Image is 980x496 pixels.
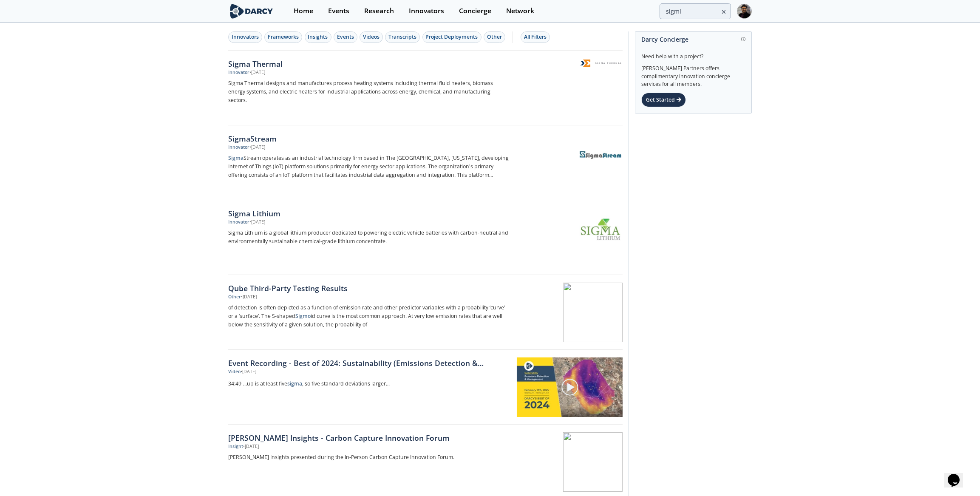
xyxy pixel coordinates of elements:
[641,93,686,107] div: Get Started
[334,31,357,43] button: Events
[459,8,491,14] div: Concierge
[232,33,259,41] div: Innovators
[228,283,510,294] div: Qube Third-Party Testing Results
[328,8,349,14] div: Events
[228,432,510,443] div: [PERSON_NAME] Insights - Carbon Capture Innovation Forum
[337,33,354,41] div: Events
[228,453,510,462] p: [PERSON_NAME] Insights presented during the In-Person Carbon Capture Innovation Forum.
[364,8,394,14] div: Research
[228,208,510,219] div: Sigma Lithium
[484,31,505,43] button: Other
[641,60,745,88] div: [PERSON_NAME] Partners offers complimentary innovation concierge services for all members.
[228,378,511,390] a: 34:49-...up is at least fivesigma, so five standard deviations larger...
[487,33,502,41] div: Other
[228,219,249,226] div: Innovator
[228,58,510,69] div: Sigma Thermal
[228,154,244,162] strong: Sigma
[228,357,511,368] a: Event Recording - Best of 2024: Sustainability (Emissions Detection & Management)
[294,8,313,14] div: Home
[360,31,383,43] button: Videos
[228,133,510,144] div: SigmaStream
[228,69,249,76] div: Innovator
[944,462,972,487] iframe: chat widget
[241,294,257,300] div: • [DATE]
[264,31,302,43] button: Frameworks
[228,200,623,275] a: Sigma Lithium Innovator •[DATE] Sigma Lithium is a global lithium producer dedicated to powering ...
[561,378,579,396] img: play-chapters-gray.svg
[228,368,241,375] div: Video
[241,368,256,375] div: • [DATE]
[228,51,623,125] a: Sigma Thermal Innovator •[DATE] Sigma Thermal designs and manufactures process heating systems in...
[409,8,444,14] div: Innovators
[228,294,241,300] div: Other
[295,312,311,320] strong: Sigmo
[580,134,621,176] img: SigmaStream
[287,380,302,387] strong: sigma
[388,33,416,41] div: Transcripts
[228,303,510,329] p: of detection is often depicted as a function of emission rate and other predictor variables with ...
[228,125,623,200] a: SigmaStream Innovator •[DATE] SigmaStream operates as an industrial technology firm based in The ...
[641,47,745,60] div: Need help with a project?
[249,144,265,151] div: • [DATE]
[741,37,746,42] img: information.svg
[641,32,745,47] div: Darcy Concierge
[660,3,731,19] input: Advanced Search
[228,4,275,19] img: logo-wide.svg
[228,31,262,43] button: Innovators
[580,60,621,66] img: Sigma Thermal
[521,31,550,43] button: All Filters
[243,443,259,450] div: • [DATE]
[268,33,299,41] div: Frameworks
[580,209,621,251] img: Sigma Lithium
[228,275,623,350] a: Qube Third-Party Testing Results Other •[DATE] of detection is often depicted as a function of em...
[305,31,331,43] button: Insights
[249,69,265,76] div: • [DATE]
[737,4,752,19] img: Profile
[228,144,249,151] div: Innovator
[228,154,510,179] p: Stream operates as an industrial technology firm based in The [GEOGRAPHIC_DATA], [US_STATE], deve...
[363,33,380,41] div: Videos
[228,79,510,105] p: Sigma Thermal designs and manufactures process heating systems including thermal fluid heaters, b...
[422,31,482,43] button: Project Deployments
[524,33,547,41] div: All Filters
[228,229,510,246] p: Sigma Lithium is a global lithium producer dedicated to powering electric vehicle batteries with ...
[249,219,265,226] div: • [DATE]
[385,31,420,43] button: Transcripts
[228,443,243,450] div: Insight
[426,33,478,41] div: Project Deployments
[308,33,328,41] div: Insights
[506,8,534,14] div: Network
